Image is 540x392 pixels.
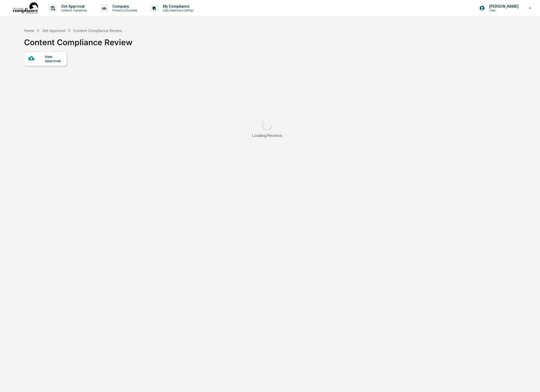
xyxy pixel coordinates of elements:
div: Home [24,28,34,33]
div: Get Approval [42,28,65,33]
div: Content Compliance Review [73,28,122,33]
div: New Approval [45,54,63,63]
p: Get Approval [57,4,90,8]
img: logo [13,2,38,14]
p: Content & Transactions [57,8,90,12]
p: Company [108,4,140,8]
div: Content Compliance Review [24,33,132,47]
p: [PERSON_NAME] [485,4,521,8]
p: Policies & Documents [108,8,140,12]
p: Users [485,8,521,12]
p: My Compliance [159,4,196,8]
p: Data, Deadlines & Settings [159,8,196,12]
div: Loading Reviews [252,133,282,138]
